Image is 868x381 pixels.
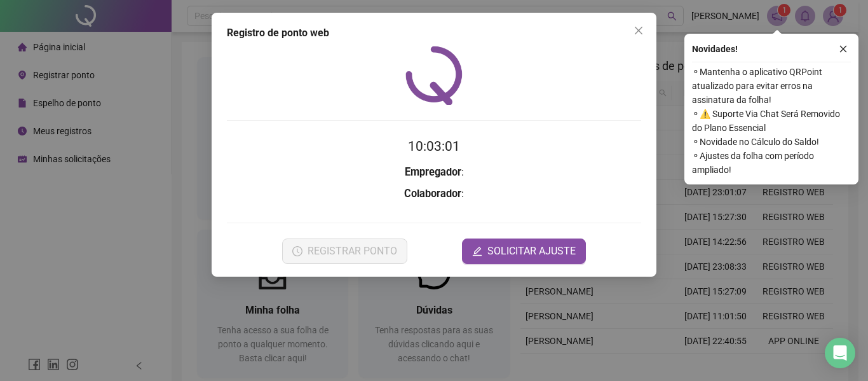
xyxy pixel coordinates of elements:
[634,25,644,36] span: close
[227,186,641,202] h3: :
[227,25,641,41] div: Registro de ponto web
[839,45,848,53] span: close
[628,20,649,41] button: Close
[692,42,738,56] span: Novidades !
[408,139,460,154] time: 10:03:01
[825,338,855,368] div: Open Intercom Messenger
[692,135,851,149] span: ⚬ Novidade no Cálculo do Saldo!
[692,107,851,135] span: ⚬ ⚠️ Suporte Via Chat Será Removido do Plano Essencial
[404,188,461,200] strong: Colaborador
[472,246,482,256] span: edit
[692,149,851,177] span: ⚬ Ajustes da folha com período ampliado!
[405,166,461,178] strong: Empregador
[462,239,586,264] button: editSOLICITAR AJUSTE
[692,65,851,107] span: ⚬ Mantenha o aplicativo QRPoint atualizado para evitar erros na assinatura da folha!
[227,164,641,181] h3: :
[487,244,576,259] span: SOLICITAR AJUSTE
[405,46,463,105] img: QRPoint
[282,239,407,264] button: REGISTRAR PONTO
